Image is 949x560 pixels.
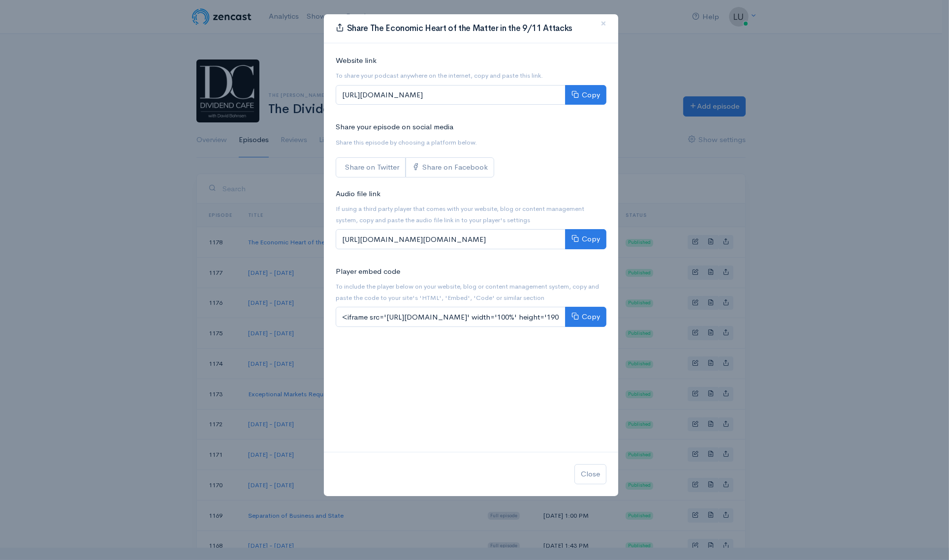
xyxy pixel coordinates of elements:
[336,55,377,66] label: Website link
[336,282,599,302] small: To include the player below on your website, blog or content management system, copy and paste th...
[565,229,606,249] button: Copy
[574,464,606,484] button: Close
[347,23,572,33] span: Share The Economic Heart of the Matter in the 9/11 Attacks
[336,157,406,177] a: Share on Twitter
[336,229,566,249] input: [URL][DOMAIN_NAME][DOMAIN_NAME]
[336,307,566,327] input: <iframe src='[URL][DOMAIN_NAME]' width='100%' height='190' frameborder='0' scrolling='no' seamles...
[336,85,566,105] input: [URL][DOMAIN_NAME]
[336,266,400,277] label: Player embed code
[601,16,606,30] span: ×
[336,205,584,224] small: If using a third party player that comes with your website, blog or content management system, co...
[336,71,543,80] small: To share your podcast anywhere on the internet, copy and paste this link.
[565,85,606,105] button: Copy
[565,307,606,327] button: Copy
[336,188,380,200] label: Audio file link
[406,157,494,177] a: Share on Facebook
[336,121,453,133] label: Share your episode on social media
[336,138,477,147] small: Share this episode by choosing a platform below.
[336,157,494,177] div: Social sharing links
[589,10,618,37] button: Close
